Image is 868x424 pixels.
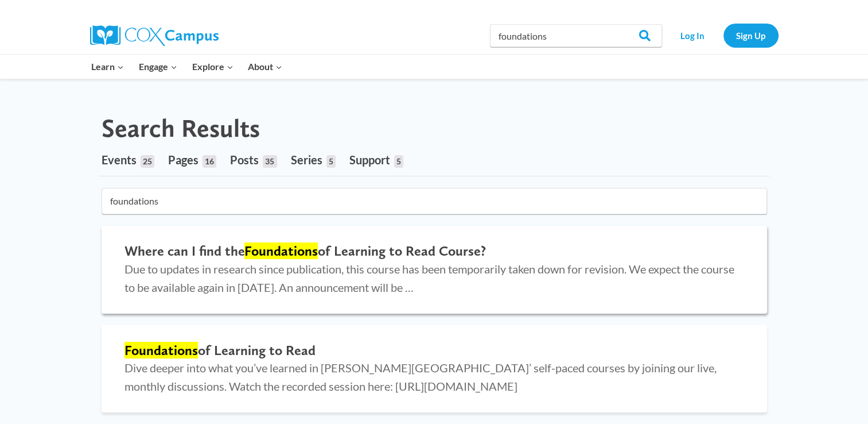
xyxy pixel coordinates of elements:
[102,153,137,167] span: Events
[90,25,219,46] img: Cox Campus
[349,153,390,167] span: Support
[244,242,318,259] mark: Foundations
[394,155,403,168] span: 5
[203,155,216,168] span: 16
[102,188,767,214] input: Search for...
[124,361,717,393] span: Dive deeper into what you’ve learned in [PERSON_NAME][GEOGRAPHIC_DATA]’ self-paced courses by joi...
[291,153,322,167] span: Series
[185,55,241,79] button: Child menu of Explore
[263,155,277,168] span: 35
[84,55,132,79] button: Child menu of Learn
[102,226,767,314] a: Where can I find theFoundationsof Learning to Read Course? Due to updates in research since publi...
[131,55,185,79] button: Child menu of Engage
[102,113,260,144] h1: Search Results
[291,144,336,176] a: Series5
[124,262,734,294] span: Due to updates in research since publication, this course has been temporarily taken down for rev...
[668,24,779,47] nav: Secondary Navigation
[326,155,336,168] span: 5
[349,144,403,176] a: Support5
[240,55,290,79] button: Child menu of About
[102,325,767,413] a: Foundationsof Learning to Read Dive deeper into what you’ve learned in [PERSON_NAME][GEOGRAPHIC_D...
[102,144,154,176] a: Events25
[124,342,198,359] mark: Foundations
[168,144,216,176] a: Pages16
[168,153,198,167] span: Pages
[141,155,154,168] span: 25
[124,342,744,359] h2: of Learning to Read
[668,24,718,47] a: Log In
[124,243,744,260] h2: Where can I find the of Learning to Read Course?
[230,144,277,176] a: Posts35
[723,24,779,47] a: Sign Up
[84,55,290,79] nav: Primary Navigation
[490,24,662,47] input: Search Cox Campus
[230,153,259,167] span: Posts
